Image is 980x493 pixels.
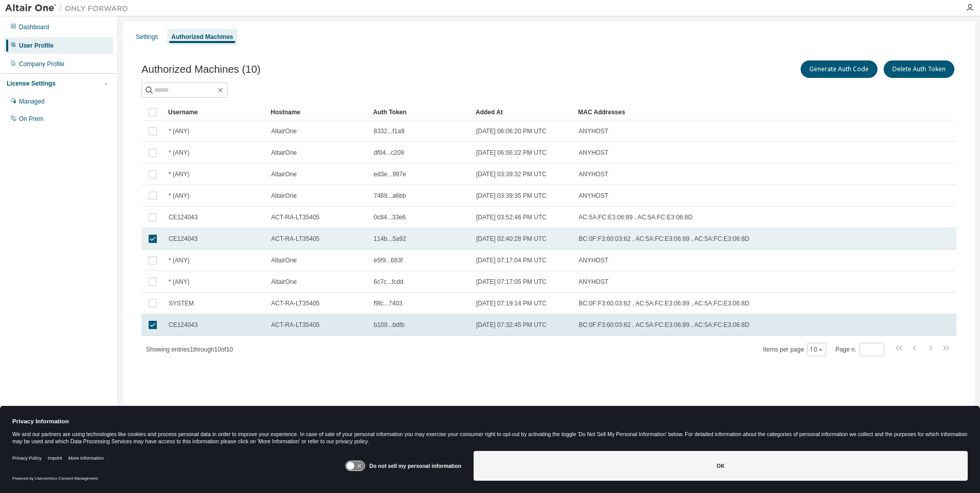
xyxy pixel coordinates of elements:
span: b109...bdfb [374,321,404,329]
span: [DATE] 02:40:28 PM UTC [476,235,546,243]
span: ANYHOST [579,192,608,200]
button: 10 [810,345,824,354]
span: [DATE] 03:39:35 PM UTC [476,192,546,200]
span: AltairOne [271,149,297,157]
div: User Profile [19,42,53,50]
span: Items per page [763,343,826,356]
div: Settings [136,33,158,41]
span: SYSTEM [169,299,194,307]
div: Auth Token [373,104,467,120]
span: AltairOne [271,278,297,286]
div: On Prem [19,115,44,123]
button: Generate Auth Code [801,60,877,78]
span: AC:5A:FC:E3:06:89 , AC:5A:FC:E3:06:8D [579,213,692,221]
span: 114b...5a92 [374,235,406,243]
span: * (ANY) [169,278,190,286]
span: BC:0F:F3:60:03:62 , AC:5A:FC:E3:06:89 , AC:5A:FC:E3:06:8D [579,299,749,307]
span: CE124043 [169,321,198,329]
span: ACT-RA-LT35405 [271,299,319,307]
span: BC:0F:F3:60:03:62 , AC:5A:FC:E3:06:89 , AC:5A:FC:E3:06:8D [579,235,749,243]
span: AltairOne [271,127,297,135]
span: 7489...a6bb [374,192,406,200]
span: [DATE] 07:17:05 PM UTC [476,278,546,286]
button: Delete Auth Token [884,60,954,78]
span: ACT-RA-LT35405 [271,321,319,329]
div: MAC Addresses [578,104,849,120]
img: Altair One [5,3,133,13]
span: Showing entries 1 through 10 of 10 [146,346,233,353]
span: [DATE] 07:19:14 PM UTC [476,299,546,307]
span: ANYHOST [579,256,608,264]
span: ANYHOST [579,127,608,135]
span: ANYHOST [579,149,608,157]
div: Dashboard [19,23,49,31]
span: AltairOne [271,170,297,178]
span: [DATE] 03:39:32 PM UTC [476,170,546,178]
span: [DATE] 06:06:22 PM UTC [476,149,546,157]
span: ed3e...997e [374,170,406,178]
div: License Settings [7,79,55,88]
span: 6c7c...fcdd [374,278,403,286]
span: [DATE] 06:06:20 PM UTC [476,127,546,135]
span: Authorized Machines (10) [141,64,260,75]
span: ANYHOST [579,278,608,286]
span: CE124043 [169,213,198,221]
span: [DATE] 07:17:04 PM UTC [476,256,546,264]
span: e5f9...683f [374,256,403,264]
span: AltairOne [271,256,297,264]
div: Managed [19,97,45,106]
div: Authorized Machines [171,33,233,41]
span: 0c84...33e6 [374,213,406,221]
span: Page n. [835,343,884,356]
span: * (ANY) [169,192,190,200]
span: * (ANY) [169,149,190,157]
span: 8332...f1a9 [374,127,404,135]
span: df04...c209 [374,149,404,157]
span: f9fc...7403 [374,299,402,307]
span: [DATE] 03:52:46 PM UTC [476,213,546,221]
span: * (ANY) [169,127,190,135]
div: Company Profile [19,60,65,68]
span: ANYHOST [579,170,608,178]
div: Hostname [271,104,365,120]
span: CE124043 [169,235,198,243]
span: ACT-RA-LT35405 [271,235,319,243]
div: Added At [476,104,570,120]
span: * (ANY) [169,256,190,264]
span: [DATE] 07:32:45 PM UTC [476,321,546,329]
span: ACT-RA-LT35405 [271,213,319,221]
span: * (ANY) [169,170,190,178]
div: Username [168,104,262,120]
span: AltairOne [271,192,297,200]
span: BC:0F:F3:60:03:62 , AC:5A:FC:E3:06:89 , AC:5A:FC:E3:06:8D [579,321,749,329]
